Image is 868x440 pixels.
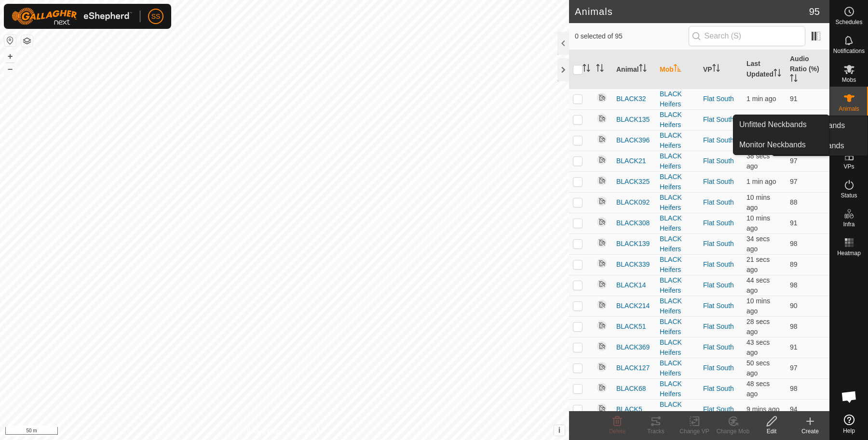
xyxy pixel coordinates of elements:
span: BLACK339 [616,259,650,270]
div: Open chat [835,382,864,411]
button: – [4,63,16,75]
span: BLACK51 [616,322,646,332]
p-sorticon: Activate to sort [583,65,590,73]
p-sorticon: Activate to sort [790,76,798,83]
a: Flat South [703,178,734,185]
p-sorticon: Activate to sort [596,65,604,73]
span: 97 [790,157,798,165]
span: 90 [790,302,798,310]
li: Unfitted Neckbands [733,115,829,134]
a: Flat South [703,240,734,247]
span: 91 [790,219,798,227]
span: Notifications [833,48,865,54]
div: BLACK Heifers [660,296,695,316]
div: Change Mob [714,427,752,436]
a: Flat South [703,385,734,392]
img: returning off [596,154,608,166]
img: returning off [596,382,608,393]
span: BLACK308 [616,218,650,228]
a: Contact Us [294,427,323,436]
span: 95 [809,4,820,19]
div: BLACK Heifers [660,193,695,213]
a: Monitor Neckbands [733,135,829,155]
img: returning off [596,113,608,124]
span: BLACK369 [616,342,650,352]
span: 25 Sept 2025, 11:44 am [746,380,770,398]
span: Heatmap [837,250,861,256]
span: BLACK68 [616,384,646,394]
span: Animals [839,106,859,112]
button: Reset Map [4,35,16,46]
span: Delete [609,428,626,435]
div: BLACK Heifers [660,110,695,130]
a: Flat South [703,364,734,372]
span: 98 [790,385,798,392]
p-sorticon: Activate to sort [674,65,681,73]
span: 94 [790,405,798,413]
p-sorticon: Activate to sort [639,65,647,73]
div: Change VP [675,427,714,436]
span: 98 [790,281,798,289]
span: 97 [790,364,798,372]
span: i [558,426,560,434]
a: Flat South [703,219,734,227]
span: 25 Sept 2025, 11:44 am [746,338,770,356]
a: Flat South [703,260,734,268]
a: Flat South [703,136,734,144]
img: returning off [596,320,608,331]
span: 25 Sept 2025, 11:44 am [746,256,770,273]
span: 89 [790,260,798,268]
span: 91 [790,343,798,351]
img: returning off [596,175,608,186]
div: BLACK Heifers [660,358,695,378]
span: 25 Sept 2025, 11:44 am [746,152,770,170]
span: 25 Sept 2025, 11:43 am [746,95,776,103]
span: BLACK135 [616,115,650,125]
img: returning off [596,258,608,269]
a: Flat South [703,157,734,165]
span: 97 [790,178,798,185]
button: + [4,51,16,62]
img: returning off [596,133,608,145]
th: Mob [656,50,699,89]
div: BLACK Heifers [660,379,695,399]
span: BLACK214 [616,301,650,311]
h2: Animals [575,6,809,17]
button: i [554,425,565,436]
button: Map Layers [21,35,33,47]
div: BLACK Heifers [660,130,695,151]
img: returning off [596,195,608,207]
span: Mobs [842,77,856,83]
a: Flat South [703,323,734,330]
th: Audio Ratio (%) [786,50,829,89]
a: Flat South [703,198,734,206]
span: BLACK325 [616,177,650,187]
span: Schedules [835,19,862,25]
div: Edit [752,427,791,436]
div: BLACK Heifers [660,337,695,358]
span: Unfitted Neckbands [739,119,807,130]
a: Help [830,411,868,438]
a: Flat South [703,116,734,123]
a: Flat South [703,302,734,310]
div: BLACK Heifers [660,172,695,192]
p-sorticon: Activate to sort [773,70,781,78]
span: Monitor Neckbands [739,139,806,151]
div: BLACK Heifers [660,234,695,254]
span: 25 Sept 2025, 11:34 am [746,214,770,232]
p-sorticon: Activate to sort [712,65,720,73]
span: 25 Sept 2025, 11:44 am [746,359,770,377]
span: 25 Sept 2025, 11:44 am [746,235,770,253]
a: Flat South [703,405,734,413]
span: 25 Sept 2025, 11:44 am [746,318,770,336]
span: BLACK396 [616,135,650,145]
input: Search (S) [689,26,805,46]
th: VP [699,50,743,89]
div: BLACK Heifers [660,275,695,296]
img: Gallagher Logo [12,8,132,25]
img: returning off [596,361,608,373]
img: returning off [596,92,608,104]
span: Help [843,428,855,434]
img: returning off [596,216,608,228]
